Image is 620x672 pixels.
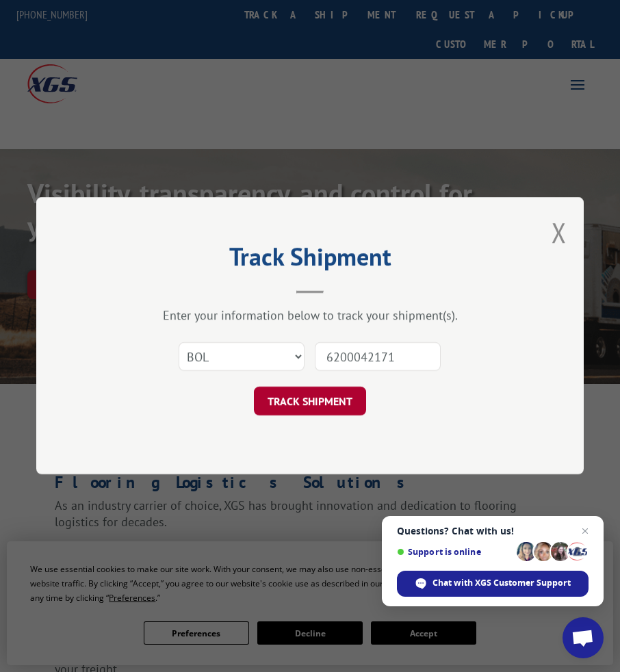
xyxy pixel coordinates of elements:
span: Close chat [577,523,593,539]
button: Close modal [552,214,567,250]
span: Questions? Chat with us! [397,526,589,537]
input: Number(s) [315,343,441,372]
button: TRACK SHIPMENT [254,387,366,416]
div: Enter your information below to track your shipment(s). [105,308,515,324]
h2: Track Shipment [105,247,515,273]
div: Open chat [563,617,604,658]
span: Chat with XGS Customer Support [432,577,571,589]
span: Support is online [397,547,512,557]
div: Chat with XGS Customer Support [397,571,589,597]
